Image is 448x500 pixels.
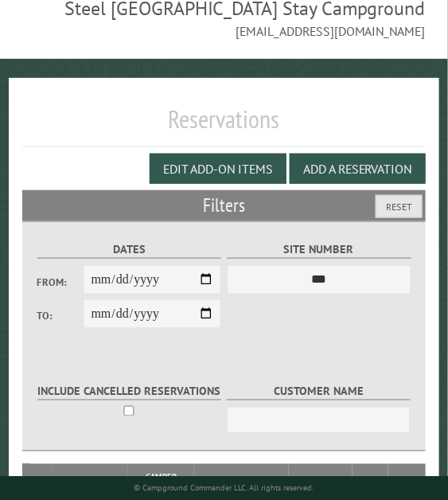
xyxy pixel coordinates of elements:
[290,154,426,184] button: Add a Reservation
[37,308,84,323] label: To:
[150,154,286,184] button: Edit Add-on Items
[37,383,222,401] label: Include Cancelled Reservations
[376,195,423,218] button: Reset
[37,275,84,290] label: From:
[22,104,426,147] h1: Reservations
[227,240,411,259] label: Site Number
[22,190,426,221] h2: Filters
[37,240,222,259] label: Dates
[227,383,411,401] label: Customer Name
[134,482,314,493] small: © Campground Commander LLC. All rights reserved.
